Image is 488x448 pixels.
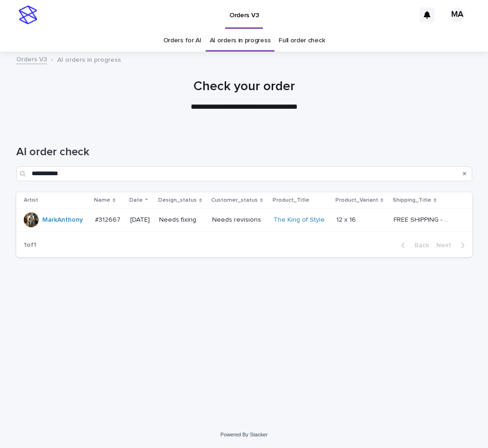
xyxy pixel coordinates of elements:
p: [DATE] [130,216,152,224]
a: Full order check [279,30,325,52]
p: Product_Variant [335,195,378,205]
p: #312667 [95,214,122,224]
p: Shipping_Title [393,195,431,205]
img: stacker-logo-s-only.png [19,6,37,24]
p: AI orders in progress [57,54,121,64]
p: 1 of 1 [16,234,44,257]
p: Name [94,195,110,205]
input: Search [16,166,472,181]
h1: AI order check [16,145,472,159]
p: Date [129,195,143,205]
p: Needs fixing [159,216,205,224]
a: Orders V3 [16,53,47,64]
p: 12 x 16 [336,214,358,224]
p: Customer_status [211,195,258,205]
span: Next [436,242,457,249]
div: MA [450,7,465,22]
p: Design_status [158,195,197,205]
tr: MarkAnthony #312667#312667 [DATE]Needs fixingNeeds revisionsThe King of Style 12 x 1612 x 16 FREE... [16,208,472,231]
button: Next [433,241,472,250]
a: MarkAnthony [42,216,83,224]
p: Product_Title [273,195,309,205]
button: Back [394,241,433,250]
a: Powered By Stacker [221,432,267,437]
p: Needs revisions [212,216,266,224]
p: Artist [24,195,38,205]
span: Back [409,242,429,249]
a: AI orders in progress [210,30,271,52]
a: The King of Style [274,216,325,224]
h1: Check your order [16,79,472,95]
p: FREE SHIPPING - preview in 1-2 business days, after your approval delivery will take 5-10 b.d. [394,214,454,224]
a: Orders for AI [163,30,201,52]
